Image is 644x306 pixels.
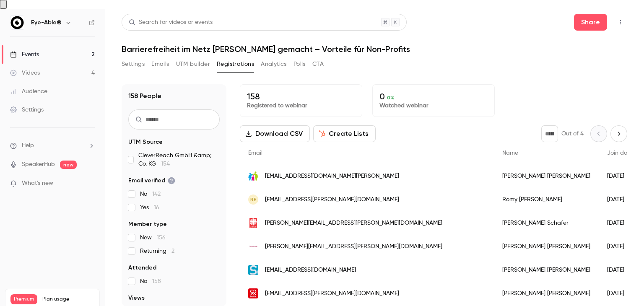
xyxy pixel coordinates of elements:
[140,233,166,242] span: New
[10,87,47,96] div: Audience
[42,296,94,303] span: Plan usage
[128,91,161,101] h1: 158 People
[161,161,170,167] span: 154
[248,218,258,228] img: caritasnet.de
[128,138,163,146] span: UTM Source
[494,211,599,235] div: [PERSON_NAME] Schäfer
[140,203,159,212] span: Yes
[248,265,258,275] img: steirische-alzheimerhilfe.at
[10,69,40,77] div: Videos
[10,106,44,114] div: Settings
[261,57,287,71] button: Analytics
[122,44,627,54] h1: Barrierefreiheit im Netz [PERSON_NAME] gemacht – Vorteile für Non-Profits
[140,247,174,255] span: Returning
[217,57,254,71] button: Registrations
[152,278,161,284] span: 158
[248,171,258,181] img: asf-brandenburg.de
[128,176,175,185] span: Email verified
[387,95,395,101] span: 0 %
[313,125,376,142] button: Create Lists
[265,266,356,275] span: [EMAIL_ADDRESS][DOMAIN_NAME]
[379,91,488,101] p: 0
[240,125,310,142] button: Download CSV
[22,179,53,188] span: What's new
[599,211,641,235] div: [DATE]
[128,264,156,272] span: Attended
[128,220,167,228] span: Member type
[494,235,599,258] div: [PERSON_NAME] [PERSON_NAME]
[247,91,355,101] p: 158
[129,18,213,27] div: Search for videos or events
[10,50,39,59] div: Events
[122,57,145,71] button: Settings
[265,289,399,298] span: [EMAIL_ADDRESS][PERSON_NAME][DOMAIN_NAME]
[502,150,518,156] span: Name
[247,101,355,110] p: Registered to webinar
[312,57,324,71] button: CTA
[152,191,161,197] span: 142
[494,164,599,188] div: [PERSON_NAME] [PERSON_NAME]
[128,294,145,302] span: Views
[599,235,641,258] div: [DATE]
[293,57,306,71] button: Polls
[10,294,37,304] span: Premium
[22,160,55,169] a: SpeakerHub
[140,190,161,198] span: No
[599,282,641,305] div: [DATE]
[599,258,641,282] div: [DATE]
[176,57,210,71] button: UTM builder
[610,125,627,142] button: Next page
[494,282,599,305] div: [PERSON_NAME] [PERSON_NAME]
[265,242,442,251] span: [PERSON_NAME][EMAIL_ADDRESS][PERSON_NAME][DOMAIN_NAME]
[248,241,258,252] img: augustinum.de
[22,141,34,150] span: Help
[607,150,633,156] span: Join date
[248,288,258,298] img: dahw.de
[85,180,95,187] iframe: Noticeable Trigger
[248,150,262,156] span: Email
[494,258,599,282] div: [PERSON_NAME] [PERSON_NAME]
[574,14,607,31] button: Share
[561,130,584,138] p: Out of 4
[494,188,599,211] div: Romy [PERSON_NAME]
[10,141,95,150] li: help-dropdown-opener
[599,188,641,211] div: [DATE]
[265,219,442,228] span: [PERSON_NAME][EMAIL_ADDRESS][PERSON_NAME][DOMAIN_NAME]
[171,248,174,254] span: 2
[250,196,256,203] span: RE
[265,172,399,181] span: [EMAIL_ADDRESS][DOMAIN_NAME][PERSON_NAME]
[379,101,488,110] p: Watched webinar
[10,16,24,29] img: Eye-Able®
[140,277,161,285] span: No
[151,57,169,71] button: Emails
[599,164,641,188] div: [DATE]
[157,235,166,241] span: 156
[154,205,159,210] span: 16
[265,195,399,204] span: [EMAIL_ADDRESS][PERSON_NAME][DOMAIN_NAME]
[60,161,77,169] span: new
[31,18,62,27] h6: Eye-Able®
[138,151,220,168] span: CleverReach GmbH &amp; Co. KG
